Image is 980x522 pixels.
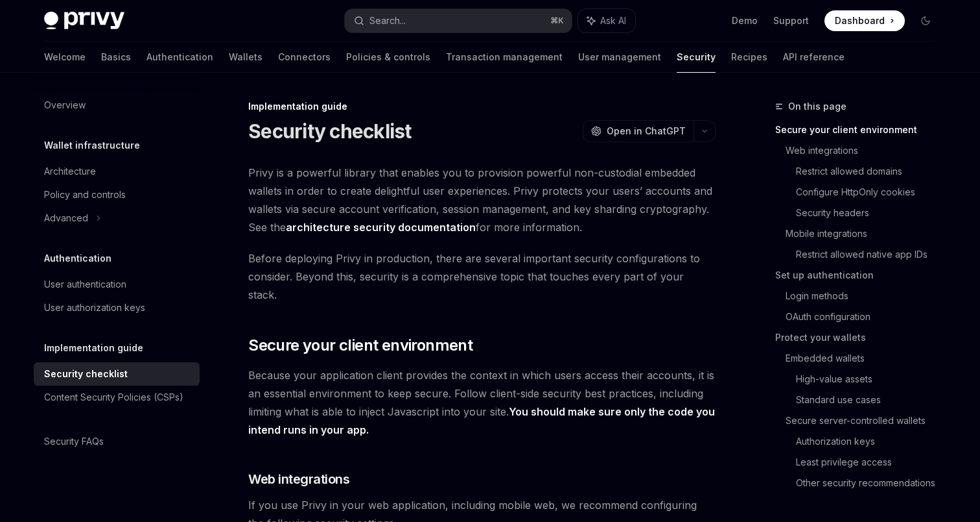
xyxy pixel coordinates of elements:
[44,187,126,203] div: Policy and controls
[34,386,200,409] a: Content Security Policies (CSPs)
[44,434,104,449] div: Security FAQs
[286,221,476,234] a: architecture security documentation
[786,348,946,369] a: Embedded wallets
[34,273,200,296] a: User authentication
[796,203,946,223] a: Security headers
[786,410,946,431] a: Secure server-controlled wallets
[824,10,905,31] a: Dashboard
[677,42,716,73] a: Security
[44,366,128,382] div: Security checklist
[796,182,946,203] a: Configure HttpOnly cookies
[44,12,124,30] img: dark logo
[550,16,564,26] span: ⌘ K
[34,296,200,319] a: User authorization keys
[796,390,946,410] a: Standard use cases
[248,470,349,488] span: Web integrations
[34,430,200,453] a: Security FAQs
[34,160,200,183] a: Architecture
[369,13,406,29] div: Search...
[248,164,716,236] span: Privy is a powerful library that enables you to provision powerful non-custodial embedded wallets...
[796,244,946,265] a: Restrict allowed native app IDs
[796,369,946,390] a: High-value assets
[773,14,809,27] a: Support
[34,93,200,117] a: Overview
[583,120,694,142] button: Open in ChatGPT
[44,340,143,356] h5: Implementation guide
[786,140,946,161] a: Web integrations
[44,164,96,179] div: Architecture
[248,366,716,439] span: Because your application client provides the context in which users access their accounts, it is ...
[446,42,563,73] a: Transaction management
[248,100,716,113] div: Implementation guide
[44,390,183,405] div: Content Security Policies (CSPs)
[248,119,412,143] h1: Security checklist
[578,9,635,32] button: Ask AI
[731,42,767,73] a: Recipes
[915,10,936,31] button: Toggle dark mode
[775,119,946,140] a: Secure your client environment
[34,183,200,206] a: Policy and controls
[248,249,716,304] span: Before deploying Privy in production, there are several important security configurations to cons...
[44,210,88,226] div: Advanced
[796,431,946,452] a: Authorization keys
[34,362,200,386] a: Security checklist
[44,138,140,153] h5: Wallet infrastructure
[44,251,111,266] h5: Authentication
[146,42,213,73] a: Authentication
[600,14,626,27] span: Ask AI
[101,42,131,73] a: Basics
[786,286,946,306] a: Login methods
[278,42,331,73] a: Connectors
[44,277,126,292] div: User authentication
[786,223,946,244] a: Mobile integrations
[775,265,946,286] a: Set up authentication
[607,125,686,138] span: Open in ChatGPT
[248,335,472,356] span: Secure your client environment
[346,42,430,73] a: Policies & controls
[783,42,845,73] a: API reference
[44,300,145,316] div: User authorization keys
[44,42,86,73] a: Welcome
[44,97,86,113] div: Overview
[788,99,846,114] span: On this page
[229,42,262,73] a: Wallets
[835,14,885,27] span: Dashboard
[345,9,572,32] button: Search...⌘K
[796,452,946,473] a: Least privilege access
[796,161,946,182] a: Restrict allowed domains
[786,306,946,327] a: OAuth configuration
[578,42,661,73] a: User management
[732,14,758,27] a: Demo
[796,473,946,493] a: Other security recommendations
[775,327,946,348] a: Protect your wallets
